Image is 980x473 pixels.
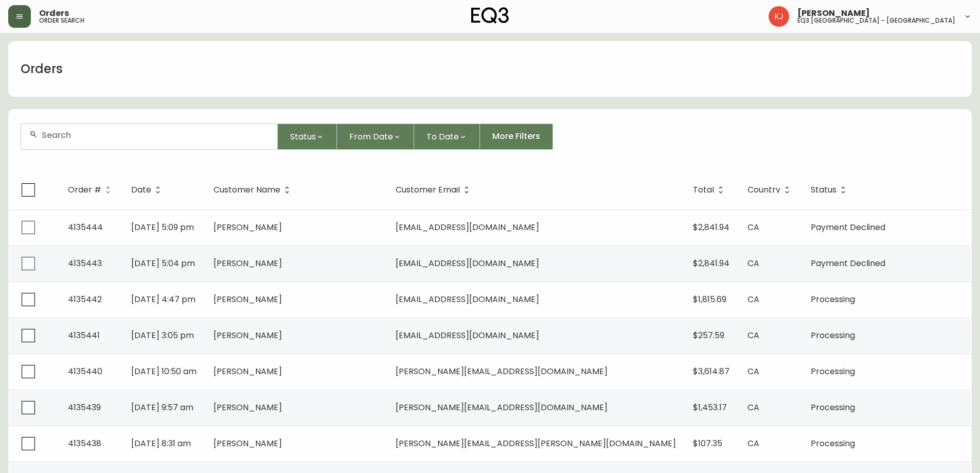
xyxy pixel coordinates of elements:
input: Search [42,130,269,140]
span: [PERSON_NAME][EMAIL_ADDRESS][PERSON_NAME][DOMAIN_NAME] [396,437,676,449]
span: Date [131,187,151,193]
span: CA [747,401,759,413]
span: [EMAIL_ADDRESS][DOMAIN_NAME] [396,293,539,305]
span: $1,453.17 [693,401,727,413]
span: 4135442 [68,293,102,305]
span: Orders [39,9,69,17]
span: Payment Declined [811,221,885,233]
span: 4135438 [68,437,101,449]
button: From Date [337,124,414,150]
span: [PERSON_NAME] [213,329,282,341]
span: [DATE] 4:47 pm [131,293,195,305]
span: $2,841.94 [693,221,729,233]
span: Order # [68,185,115,195]
span: [PERSON_NAME] [213,437,282,449]
span: $3,614.87 [693,365,729,377]
span: [EMAIL_ADDRESS][DOMAIN_NAME] [396,221,539,233]
span: Processing [811,293,855,305]
span: Status [811,187,836,193]
span: [DATE] 5:04 pm [131,257,195,269]
span: Status [290,130,316,143]
img: 24a625d34e264d2520941288c4a55f8e [769,6,789,27]
span: Order # [68,187,101,193]
span: From Date [349,130,393,143]
span: 4135439 [68,401,101,413]
span: Customer Email [396,187,460,193]
span: [EMAIL_ADDRESS][DOMAIN_NAME] [396,329,539,341]
img: logo [471,7,509,24]
span: CA [747,221,759,233]
span: $1,815.69 [693,293,726,305]
span: [PERSON_NAME] [797,9,870,17]
h5: eq3 [GEOGRAPHIC_DATA] - [GEOGRAPHIC_DATA] [797,17,955,24]
span: [DATE] 8:31 am [131,437,191,449]
span: [PERSON_NAME] [213,365,282,377]
span: Date [131,185,165,195]
span: [PERSON_NAME] [213,293,282,305]
span: [PERSON_NAME][EMAIL_ADDRESS][DOMAIN_NAME] [396,401,608,413]
span: Customer Email [396,185,473,195]
span: [DATE] 9:57 am [131,401,193,413]
span: 4135441 [68,329,100,341]
h5: order search [39,17,84,24]
span: Processing [811,401,855,413]
span: [EMAIL_ADDRESS][DOMAIN_NAME] [396,257,539,269]
span: Total [693,187,714,193]
span: More Filters [492,131,540,142]
span: $257.59 [693,329,724,341]
span: CA [747,437,759,449]
span: Processing [811,365,855,377]
span: [PERSON_NAME] [213,257,282,269]
span: $2,841.94 [693,257,729,269]
span: Processing [811,329,855,341]
span: Total [693,185,727,195]
span: To Date [426,130,459,143]
button: More Filters [480,124,553,150]
span: Country [747,185,794,195]
span: $107.35 [693,437,722,449]
span: 4135440 [68,365,102,377]
span: [DATE] 5:09 pm [131,221,194,233]
span: Country [747,187,780,193]
span: 4135444 [68,221,103,233]
span: [DATE] 3:05 pm [131,329,194,341]
span: [PERSON_NAME] [213,401,282,413]
span: [PERSON_NAME][EMAIL_ADDRESS][DOMAIN_NAME] [396,365,608,377]
span: Status [811,185,850,195]
span: Customer Name [213,187,280,193]
span: [DATE] 10:50 am [131,365,197,377]
span: CA [747,293,759,305]
span: CA [747,329,759,341]
span: CA [747,365,759,377]
button: Status [278,124,337,150]
span: [PERSON_NAME] [213,221,282,233]
span: Processing [811,437,855,449]
span: Payment Declined [811,257,885,269]
button: To Date [414,124,480,150]
span: 4135443 [68,257,102,269]
span: Customer Name [213,185,294,195]
h1: Orders [21,60,63,78]
span: CA [747,257,759,269]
